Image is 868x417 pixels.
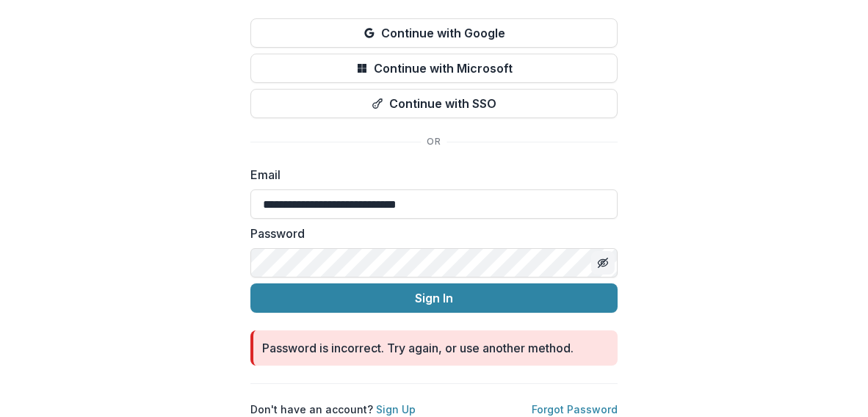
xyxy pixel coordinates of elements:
p: Don't have an account? [250,402,416,417]
button: Sign In [250,283,618,313]
button: Continue with Google [250,18,618,48]
label: Password [250,225,609,242]
a: Forgot Password [532,403,618,416]
label: Email [250,166,609,184]
button: Continue with SSO [250,89,618,118]
button: Continue with Microsoft [250,54,618,83]
button: Toggle password visibility [591,251,615,275]
a: Sign Up [376,403,416,416]
div: Password is incorrect. Try again, or use another method. [262,339,574,357]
